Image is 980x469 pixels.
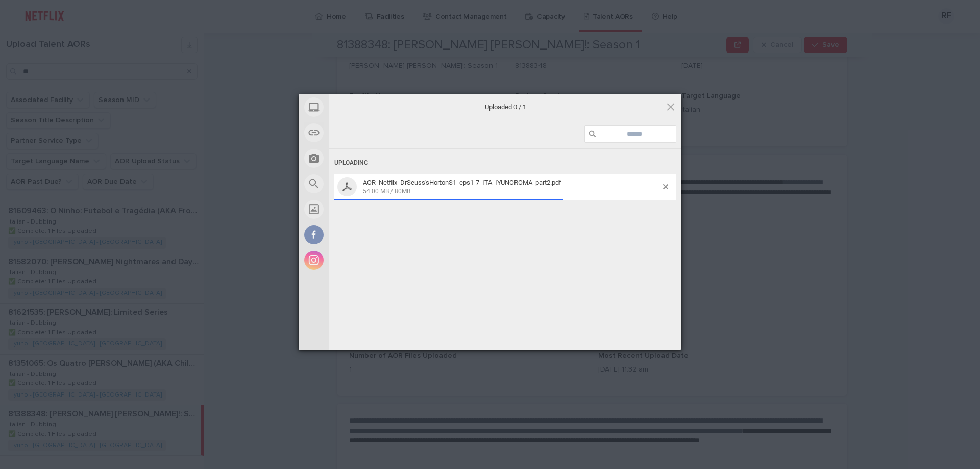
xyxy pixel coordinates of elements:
span: 80MB [395,188,410,195]
span: AOR_Netflix_DrSeuss'sHortonS1_eps1-7_ITA_IYUNOROMA_part2.pdf [363,179,561,186]
span: 54.00 MB / [363,188,393,195]
div: Uploading [334,154,676,172]
span: Uploaded 0 / 1 [403,102,607,111]
span: Click here or hit ESC to close picker [665,101,676,112]
span: AOR_Netflix_DrSeuss'sHortonS1_eps1-7_ITA_IYUNOROMA_part2.pdf [360,179,663,195]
